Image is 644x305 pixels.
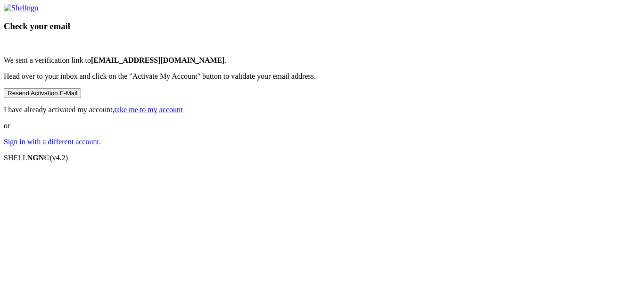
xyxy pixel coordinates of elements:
img: Shellngn [4,4,38,12]
p: We sent a verification link to . [4,56,640,65]
b: [EMAIL_ADDRESS][DOMAIN_NAME] [91,56,225,64]
a: take me to my account [115,106,183,114]
button: Resend Activation E-Mail [4,88,81,98]
span: SHELL © [4,154,68,162]
h3: Check your email [4,21,640,32]
a: Sign in with a different account. [4,138,101,146]
p: Head over to your inbox and click on the "Activate My Account" button to validate your email addr... [4,72,640,81]
div: or [4,4,640,146]
b: NGN [27,154,44,162]
p: I have already activated my account, [4,106,640,114]
span: 4.2.0 [50,154,68,162]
